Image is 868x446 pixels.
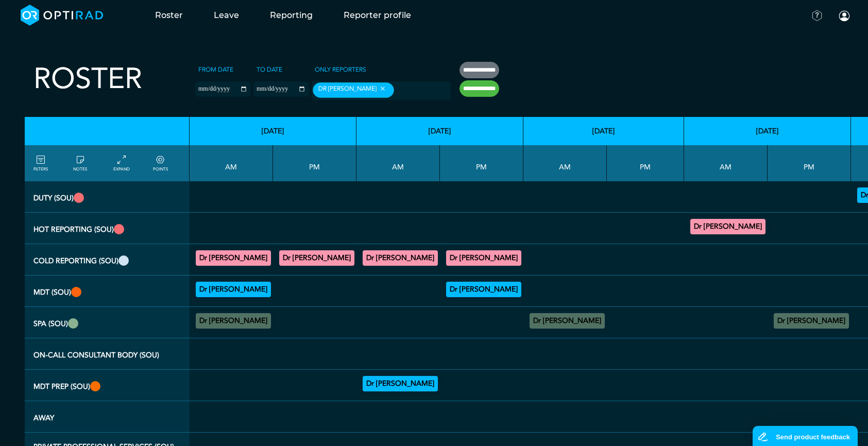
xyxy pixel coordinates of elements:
summary: Dr [PERSON_NAME] [197,315,269,327]
label: Only Reporters [312,62,369,77]
summary: Dr [PERSON_NAME] [197,283,269,296]
summary: Dr [PERSON_NAME] [281,252,353,264]
a: show/hide notes [73,154,87,173]
summary: Dr [PERSON_NAME] [197,252,269,264]
th: AM [684,145,768,181]
label: From date [195,62,236,77]
div: General MRI 13:30 - 17:30 [279,250,354,266]
th: PM [273,145,356,181]
th: PM [440,145,523,181]
th: On-Call Consultant Body (SOU) [25,338,190,370]
button: Remove item: '10ffcc52-1635-4e89-bed9-09cc36d0d394' [377,85,388,92]
input: null [396,86,448,95]
a: FILTERS [33,154,48,173]
th: AM [190,145,273,181]
summary: Dr [PERSON_NAME] [692,220,764,233]
div: Haem Local/Joint 12:30 - 14:30 [446,282,521,297]
th: PM [607,145,684,181]
div: NORAD 09:30 - 11:30 [196,282,271,297]
th: Duty (SOU) [25,181,190,213]
summary: Dr [PERSON_NAME] [448,283,520,296]
summary: Dr [PERSON_NAME] [364,252,436,264]
th: [DATE] [523,117,684,145]
th: AM [356,145,440,181]
div: No specified Site 13:00 - 17:00 [774,313,849,329]
img: brand-opti-rad-logos-blue-and-white-d2f68631ba2948856bd03f2d395fb146ddc8fb01b4b6e9315ea85fa773367... [21,5,104,26]
summary: Dr [PERSON_NAME] [531,315,603,327]
th: MDT Prep (SOU) [25,370,190,401]
div: Haem 07:00 - 09:00 [363,376,438,391]
th: PM [768,145,851,181]
th: AM [523,145,607,181]
h2: Roster [33,62,142,96]
th: [DATE] [356,117,523,145]
th: Cold Reporting (SOU) [25,244,190,276]
th: MDT (SOU) [25,276,190,307]
div: General MRI 14:30 - 17:00 [446,250,521,266]
summary: Dr [PERSON_NAME] [775,315,847,327]
summary: Dr [PERSON_NAME] [448,252,520,264]
div: General MRI 09:00 - 12:30 [363,250,438,266]
a: collapse/expand expected points [153,154,168,173]
summary: Dr [PERSON_NAME] [364,378,436,390]
th: Hot Reporting (SOU) [25,213,190,244]
div: Dr [PERSON_NAME] [313,82,394,98]
th: [DATE] [190,117,356,145]
th: SPA (SOU) [25,307,190,338]
div: MRI Trauma & Urgent/CT Trauma & Urgent 09:00 - 13:00 [690,219,765,234]
div: No specified Site 08:30 - 09:30 [196,313,271,329]
div: General CT 11:30 - 13:30 [196,250,271,266]
th: [DATE] [684,117,851,145]
th: Away [25,401,190,433]
a: collapse/expand entries [113,154,130,173]
div: No specified Site 08:00 - 09:00 [530,313,605,329]
label: To date [253,62,285,77]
